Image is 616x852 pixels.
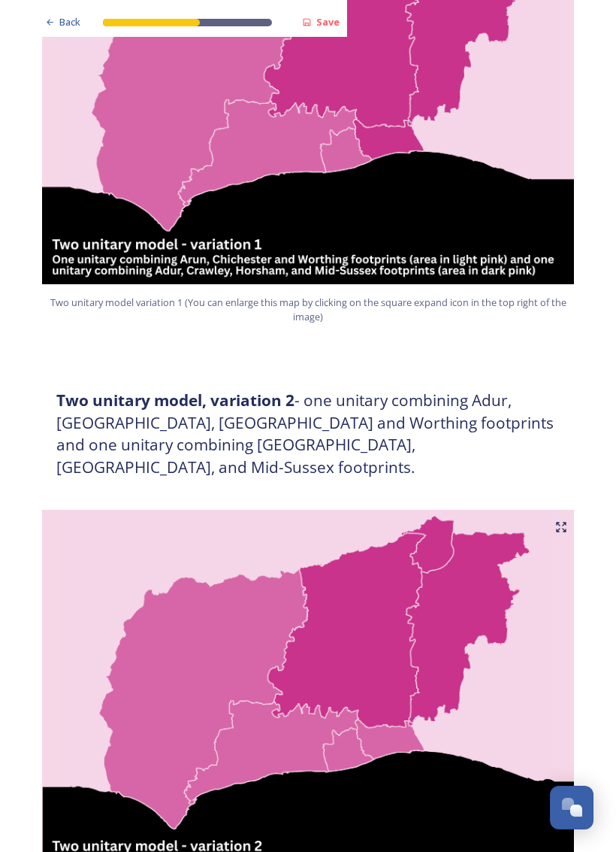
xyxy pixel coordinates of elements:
[316,15,340,29] strong: Save
[56,390,294,411] strong: Two unitary model, variation 2
[59,15,80,29] span: Back
[49,296,567,324] span: Two unitary model variation 1 (You can enlarge this map by clicking on the square expand icon in ...
[550,786,593,829] button: Open Chat
[56,390,560,478] h3: - one unitary combining Adur, [GEOGRAPHIC_DATA], [GEOGRAPHIC_DATA] and Worthing footprints and on...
